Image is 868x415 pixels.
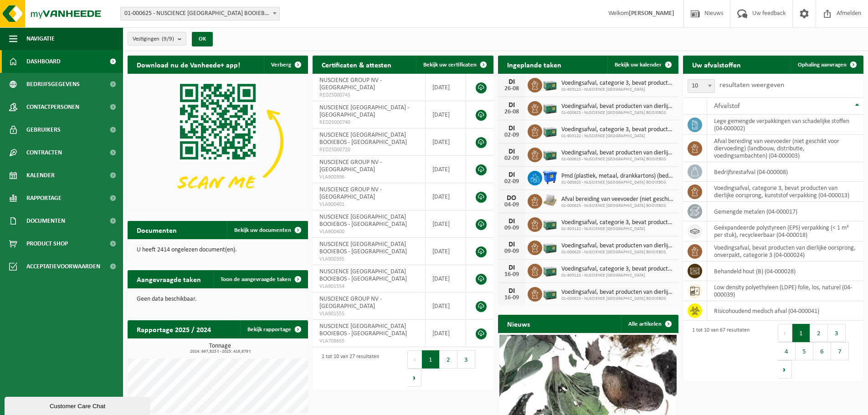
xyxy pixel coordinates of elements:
[503,195,521,202] div: DO
[319,310,418,318] span: VLA901555
[707,221,863,241] td: geëxpandeerde polystyreen (EPS) verpakking (< 1 m² per stuk), recycleerbaar (04-000018)
[791,56,863,74] a: Ophaling aanvragen
[503,125,521,132] div: DI
[796,342,813,360] button: 5
[542,239,558,255] img: PB-LB-0680-HPE-GN-01
[319,174,418,181] span: VLA900396
[313,56,401,73] h2: Certificaten & attesten
[503,179,521,185] div: 02-09
[319,92,418,99] span: RED25000745
[26,187,62,210] span: Rapportage
[707,115,863,135] td: lege gemengde verpakkingen van schadelijke stoffen (04-000002)
[426,128,467,156] td: [DATE]
[5,395,152,415] iframe: chat widget
[133,32,174,46] span: Vestigingen
[503,202,521,208] div: 04-09
[128,32,186,46] button: Vestigingen(9/9)
[561,203,674,209] span: 01-000625 - NUSCIENCE [GEOGRAPHIC_DATA] BOOIEBOS
[319,201,418,208] span: VLA900401
[422,350,440,369] button: 1
[542,286,558,301] img: PB-LB-0680-HPE-GN-01
[542,216,558,231] img: PB-LB-0680-HPE-GN-01
[407,350,422,369] button: Previous
[831,342,849,360] button: 7
[542,77,558,92] img: PB-LB-0680-HPE-GN-01
[213,270,307,288] a: Toon de aangevraagde taken
[561,296,674,302] span: 01-000625 - NUSCIENCE [GEOGRAPHIC_DATA] BOOIEBOS
[707,202,863,221] td: gemengde metalen (04-000017)
[416,56,493,74] a: Bekijk uw certificaten
[503,102,521,109] div: DI
[688,79,715,93] span: 10
[561,266,674,273] span: Voedingsafval, categorie 3, bevat producten van dierlijke oorsprong, kunststof v...
[26,118,61,141] span: Gebruikers
[319,283,418,290] span: VLA901554
[629,10,674,17] strong: [PERSON_NAME]
[498,56,570,73] h2: Ingeplande taken
[561,196,674,203] span: Afval bereiding van veevoeder (niet geschikt voor diervoeding) (landbouw, distri...
[561,219,674,226] span: Voedingsafval, categorie 3, bevat producten van dierlijke oorsprong, kunststof v...
[264,56,307,74] button: Verberg
[137,296,299,302] p: Geen data beschikbaar.
[26,73,80,96] span: Bedrijfsgegevens
[688,80,714,92] span: 10
[426,292,467,320] td: [DATE]
[719,82,784,89] label: resultaten weergeven
[778,360,792,379] button: Next
[621,315,678,333] a: Alle artikelen
[426,74,467,101] td: [DATE]
[561,180,674,185] span: 01-000625 - NUSCIENCE [GEOGRAPHIC_DATA] BOOIEBOS
[561,273,674,278] span: 01-903122 - NUSCIENCE [GEOGRAPHIC_DATA]
[319,338,418,345] span: VLA708665
[503,295,521,301] div: 16-09
[561,157,674,162] span: 01-000625 - NUSCIENCE [GEOGRAPHIC_DATA] BOOIEBOS
[319,132,407,146] span: NUSCIENCE [GEOGRAPHIC_DATA] BOOIEBOS - [GEOGRAPHIC_DATA]
[457,350,475,369] button: 3
[503,132,521,138] div: 02-09
[26,50,61,73] span: Dashboard
[707,281,863,301] td: low density polyethyleen (LDPE) folie, los, naturel (04-000039)
[798,62,847,68] span: Ophaling aanvragen
[26,210,65,232] span: Documenten
[319,268,407,282] span: NUSCIENCE [GEOGRAPHIC_DATA] BOOIEBOS - [GEOGRAPHIC_DATA]
[561,242,674,250] span: Voedingsafval, bevat producten van dierlijke oorsprong, onverpakt, categorie 3
[503,155,521,162] div: 02-09
[128,74,308,209] img: Download de VHEPlus App
[120,7,280,20] span: 01-000625 - NUSCIENCE BELGIUM BOOIEBOS - DRONGEN
[503,78,521,86] div: DI
[121,7,279,20] span: 01-000625 - NUSCIENCE BELGIUM BOOIEBOS - DRONGEN
[688,323,750,379] div: 1 tot 10 van 67 resultaten
[192,32,213,46] button: OK
[423,62,477,68] span: Bekijk uw certificaten
[26,164,55,187] span: Kalender
[683,56,750,73] h2: Uw afvalstoffen
[542,169,558,185] img: WB-1100-HPE-BE-01
[707,162,863,182] td: bedrijfsrestafval (04-000008)
[128,320,220,338] h2: Rapportage 2025 / 2024
[319,146,418,154] span: RED25000720
[503,171,521,179] div: DI
[810,324,828,342] button: 2
[319,214,407,228] span: NUSCIENCE [GEOGRAPHIC_DATA] BOOIEBOS - [GEOGRAPHIC_DATA]
[561,110,674,116] span: 01-000625 - NUSCIENCE [GEOGRAPHIC_DATA] BOOIEBOS
[714,102,740,110] span: Afvalstof
[319,323,407,337] span: NUSCIENCE [GEOGRAPHIC_DATA] BOOIEBOS - [GEOGRAPHIC_DATA]
[561,149,674,157] span: Voedingsafval, bevat producten van dierlijke oorsprong, onverpakt, categorie 3
[26,96,79,118] span: Contactpersonen
[707,301,863,321] td: risicohoudend medisch afval (04-000041)
[426,101,467,128] td: [DATE]
[503,218,521,225] div: DI
[561,103,674,110] span: Voedingsafval, bevat producten van dierlijke oorsprong, onverpakt, categorie 3
[426,210,467,238] td: [DATE]
[607,56,678,74] a: Bekijk uw kalender
[221,277,291,282] span: Toon de aangevraagde taken
[813,342,831,360] button: 6
[319,186,382,200] span: NUSCIENCE GROUP NV - [GEOGRAPHIC_DATA]
[561,173,674,180] span: Pmd (plastiek, metaal, drankkartons) (bedrijven)
[503,248,521,255] div: 09-09
[503,287,521,295] div: DI
[561,87,674,92] span: 01-903122 - NUSCIENCE [GEOGRAPHIC_DATA]
[561,250,674,255] span: 01-000625 - NUSCIENCE [GEOGRAPHIC_DATA] BOOIEBOS
[319,228,418,236] span: VLA900400
[319,241,407,255] span: NUSCIENCE [GEOGRAPHIC_DATA] BOOIEBOS - [GEOGRAPHIC_DATA]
